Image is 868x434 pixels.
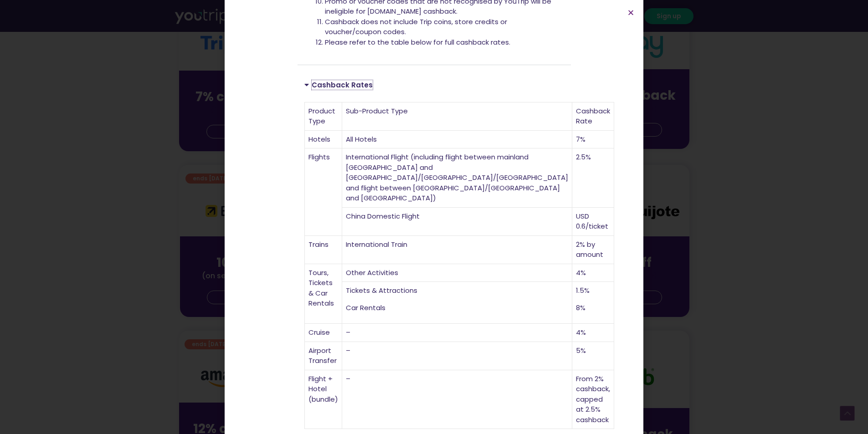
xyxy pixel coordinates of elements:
a: Close [627,9,634,16]
td: 5% [572,342,614,370]
li: Cashback does not include Trip coins, store credits or voucher/coupon codes. [325,17,564,37]
span: 8% [576,303,586,312]
td: From 2% cashback, capped at 2.5% cashback [572,370,614,429]
td: Cashback Rate [572,102,614,131]
td: Hotels [305,131,342,149]
td: Product Type [305,102,342,131]
td: China Domestic Flight [342,208,572,236]
td: 4% [572,324,614,342]
td: International Flight (including flight between mainland [GEOGRAPHIC_DATA] and [GEOGRAPHIC_DATA]/[... [342,148,572,208]
td: USD 0.6/ticket [572,208,614,236]
td: – [342,370,572,429]
p: 1.5% [576,286,610,296]
td: 2.5% [572,148,614,208]
td: Airport Transfer [305,342,342,370]
p: Tickets & Attractions [346,286,568,296]
span: Car Rentals [346,303,385,312]
td: 2% by amount [572,236,614,264]
td: – [342,324,572,342]
td: Trains [305,236,342,264]
a: Cashback Rates [312,80,373,90]
td: Other Activities [342,264,572,282]
td: Flight + Hotel (bundle) [305,370,342,429]
td: Flights [305,148,342,236]
td: 7% [572,131,614,149]
td: Tours, Tickets & Car Rentals [305,264,342,324]
td: 4% [572,264,614,282]
td: Sub-Product Type [342,102,572,131]
li: Please refer to the table below for full cashback rates. [325,37,564,48]
td: Cruise [305,324,342,342]
td: – [342,342,572,370]
div: Cashback Rates [298,74,571,95]
td: All Hotels [342,131,572,149]
td: International Train [342,236,572,264]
